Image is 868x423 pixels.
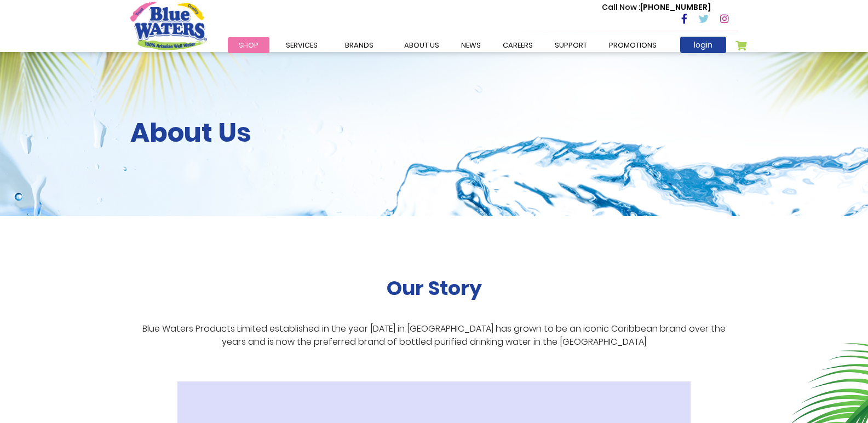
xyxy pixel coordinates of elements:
[130,322,738,349] p: Blue Waters Products Limited established in the year [DATE] in [GEOGRAPHIC_DATA] has grown to be ...
[130,117,738,149] h2: About Us
[544,37,598,53] a: support
[130,2,207,50] a: store logo
[680,37,726,53] a: login
[286,40,318,50] span: Services
[450,37,492,53] a: News
[393,37,450,53] a: about us
[492,37,544,53] a: careers
[345,40,373,50] span: Brands
[598,37,668,53] a: Promotions
[387,276,482,300] h2: Our Story
[602,2,711,13] p: [PHONE_NUMBER]
[602,2,640,13] span: Call Now :
[239,40,258,50] span: Shop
